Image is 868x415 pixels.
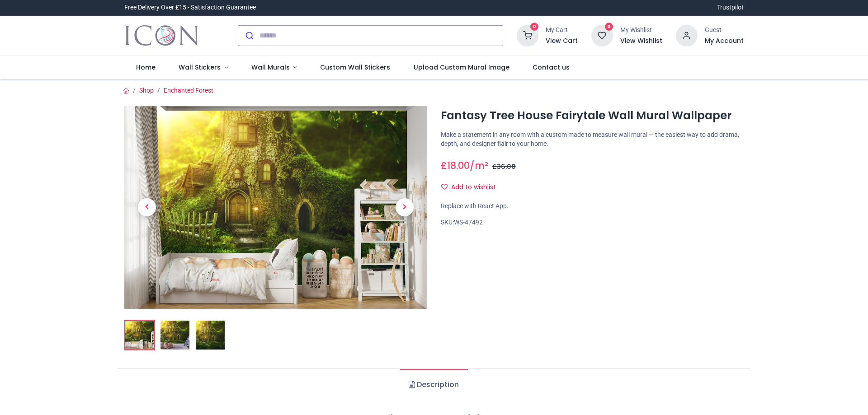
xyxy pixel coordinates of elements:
span: Home [136,63,156,72]
h1: Fantasy Tree House Fairytale Wall Mural Wallpaper [441,108,744,123]
sup: 0 [605,23,613,31]
a: Wall Murals [240,56,309,79]
a: Previous [124,136,170,278]
a: View Cart [546,37,578,46]
sup: 0 [530,23,539,31]
div: My Wishlist [620,26,662,35]
span: Next [396,198,414,216]
a: Wall Stickers [167,56,240,79]
img: Fantasy Tree House Fairytale Wall Mural Wallpaper [125,321,154,350]
a: Enchanted Forest [164,87,213,94]
button: Add to wishlistAdd to wishlist [441,180,504,195]
span: Previous [138,198,156,216]
a: Logo of Icon Wall Stickers [124,23,199,48]
div: Replace with React App. [441,202,744,211]
div: Guest [705,26,744,35]
a: Shop [139,87,154,94]
span: £ [492,162,516,171]
a: Next [382,136,427,278]
a: 0 [517,31,538,38]
a: 0 [591,31,613,38]
span: /m² [470,159,488,172]
img: Icon Wall Stickers [124,23,199,48]
a: Description [400,369,467,401]
i: Add to wishlist [441,184,448,190]
div: Free Delivery Over £15 - Satisfaction Guarantee [124,3,256,12]
a: My Account [705,37,744,46]
a: View Wishlist [620,37,662,46]
span: £ [441,159,470,172]
p: Make a statement in any room with a custom made to measure wall mural — the easiest way to add dr... [441,131,744,148]
img: WS-47492-02 [160,321,189,350]
span: WS-47492 [454,219,483,226]
div: My Cart [546,26,578,35]
span: Wall Murals [251,63,290,72]
img: Fantasy Tree House Fairytale Wall Mural Wallpaper [124,106,427,309]
span: 18.00 [447,159,470,172]
a: Trustpilot [717,3,744,12]
button: Submit [238,26,259,46]
span: Custom Wall Stickers [320,63,390,72]
span: Wall Stickers [179,63,221,72]
span: Upload Custom Mural Image [414,63,509,72]
div: SKU: [441,218,744,227]
span: Contact us [533,63,570,72]
img: WS-47492-03 [196,321,225,350]
span: 36.00 [497,162,516,171]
